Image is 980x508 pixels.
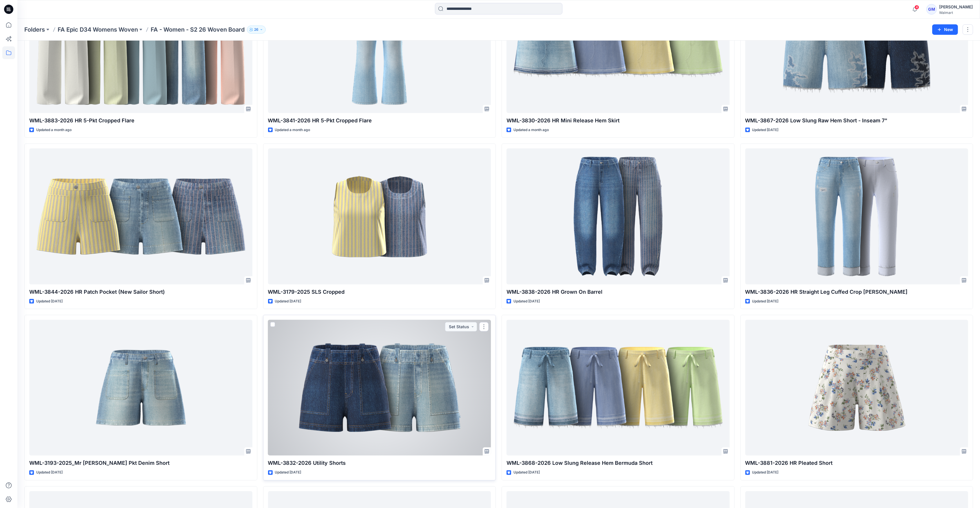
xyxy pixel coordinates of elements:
span: 4 [915,5,919,10]
p: Updated [DATE] [275,469,301,476]
div: GM [926,4,937,14]
p: WML-3867-2026 Low Slung Raw Hem Short - Inseam 7" [745,117,968,125]
a: WML-3832-2026 Utility Shorts [268,320,491,456]
p: WML-3868-2026 Low Slung Release Hem Bermuda Short [507,459,730,467]
p: Updated [DATE] [36,298,63,304]
p: WML-3841-2026 HR 5-Pkt Cropped Flare [268,117,491,125]
a: WML-3868-2026 Low Slung Release Hem Bermuda Short [507,320,730,456]
p: Updated [DATE] [513,469,540,476]
p: WML-3836-2026 HR Straight Leg Cuffed Crop [PERSON_NAME] [745,288,968,296]
a: WML-3844-2026 HR Patch Pocket (New Sailor Short) [29,148,252,284]
a: Folders [24,26,45,34]
a: FA Epic D34 Womens Woven [58,26,138,34]
button: New [932,24,958,35]
p: WML-3830-2026 HR Mini Release Hem Skirt [507,117,730,125]
p: WML-3844-2026 HR Patch Pocket (New Sailor Short) [29,288,252,296]
div: Walmart [939,10,973,15]
p: WML-3883-2026 HR 5-Pkt Cropped Flare [29,117,252,125]
p: WML-3838-2026 HR Grown On Barrel [507,288,730,296]
a: WML-3881-2026 HR Pleated Short [745,320,968,456]
p: Updated [DATE] [752,298,779,304]
div: [PERSON_NAME] [939,3,973,10]
p: Updated a month ago [275,127,310,133]
a: WML-3193-2025_Mr Patch Pkt Denim Short [29,320,252,456]
a: WML-3179-2025 SLS Cropped [268,148,491,284]
p: Updated a month ago [36,127,72,133]
p: Updated [DATE] [36,469,63,476]
p: Updated a month ago [513,127,549,133]
a: WML-3838-2026 HR Grown On Barrel [507,148,730,284]
p: WML-3193-2025_Mr [PERSON_NAME] Pkt Denim Short [29,459,252,467]
button: 26 [247,26,266,34]
p: WML-3832-2026 Utility Shorts [268,459,491,467]
p: Updated [DATE] [752,469,779,476]
p: Updated [DATE] [752,127,779,133]
p: WML-3179-2025 SLS Cropped [268,288,491,296]
p: Updated [DATE] [513,298,540,304]
p: Updated [DATE] [275,298,301,304]
p: WML-3881-2026 HR Pleated Short [745,459,968,467]
p: 26 [254,26,258,33]
a: WML-3836-2026 HR Straight Leg Cuffed Crop Jean [745,148,968,284]
p: FA - Women - S2 26 Woven Board [151,26,245,34]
